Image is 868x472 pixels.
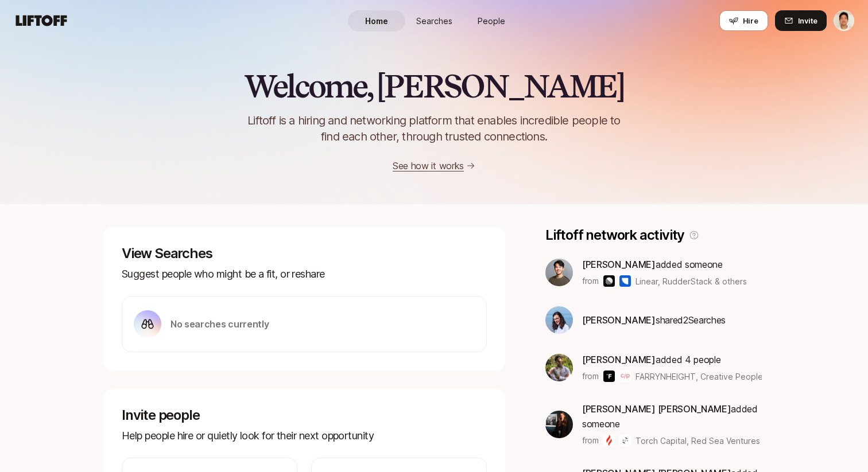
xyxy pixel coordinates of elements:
p: Invite people [122,407,487,423]
span: FARRYNHEIGHT, Creative People & others [635,372,797,381]
p: Help people hire or quietly look for their next opportunity [122,428,487,444]
img: Torch Capital [603,435,615,446]
p: added someone [582,257,747,272]
img: Jeremy Chen [834,11,854,30]
span: [PERSON_NAME] [PERSON_NAME] [582,403,731,415]
p: shared 2 Search es [582,313,726,327]
p: Liftoff network activity [545,227,684,243]
a: Home [348,10,405,32]
img: ACg8ocLBQzhvHPWkBiAPnRlRV1m5rfT8VCpvLNjRCKnQzlOx1sWIVRQ=s160-c [545,259,573,286]
span: [PERSON_NAME] [582,314,656,326]
img: RudderStack [619,275,631,287]
img: Linear [603,275,615,287]
p: added 4 people [582,352,762,367]
span: Linear, RudderStack & others [635,275,747,287]
img: bae93d0f_93aa_4860_92e6_229114e9f6b1.jpg [545,354,573,381]
p: from [582,434,599,447]
span: [PERSON_NAME] [582,354,656,365]
p: View Searches [122,245,487,262]
span: Hire [743,15,758,26]
a: People [463,10,520,32]
p: from [582,369,599,383]
span: Searches [416,15,452,27]
span: Home [365,15,388,27]
p: added someone [582,401,765,431]
img: a70349f9_e5a8_49fa_a668_8635b3aff3e4.jpg [545,411,573,438]
button: Invite [775,10,827,31]
a: See how it works [393,160,464,171]
p: No searches currently [170,317,269,331]
h2: Welcome, [PERSON_NAME] [244,69,625,103]
button: Jeremy Chen [834,10,854,31]
img: Red Sea Ventures [619,435,631,446]
p: Suggest people who might be a fit, or reshare [122,266,487,282]
span: People [478,15,505,27]
button: Hire [719,10,768,31]
a: Searches [405,10,463,32]
img: 3b21b1e9_db0a_4655_a67f_ab9b1489a185.jpg [545,306,573,334]
p: from [582,274,599,288]
span: Invite [798,15,817,26]
img: Creative People [619,370,631,382]
span: Torch Capital, Red Sea Ventures & others [635,436,795,446]
p: Liftoff is a hiring and networking platform that enables incredible people to find each other, th... [228,112,640,145]
span: [PERSON_NAME] [582,259,656,270]
img: FARRYNHEIGHT [603,370,615,382]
